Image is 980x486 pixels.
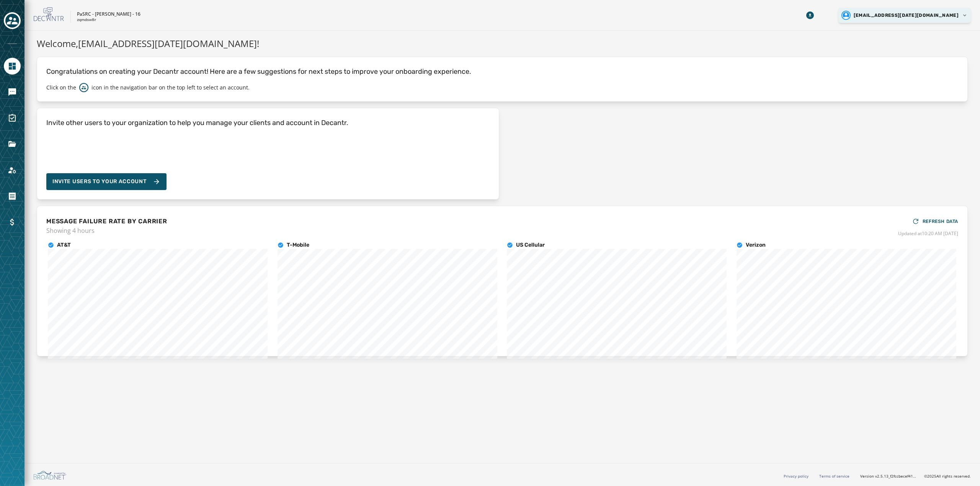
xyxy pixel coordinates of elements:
a: Navigate to Files [4,136,21,153]
span: REFRESH DATA [923,218,958,224]
p: PaSRC - [PERSON_NAME] - 16 [77,11,140,17]
h1: Welcome, [EMAIL_ADDRESS][DATE][DOMAIN_NAME] ! [37,37,968,50]
h4: US Cellular [516,241,545,249]
span: Version [860,473,918,479]
h4: AT&T [57,241,71,249]
button: Download Menu [803,8,817,22]
a: Navigate to Orders [4,188,21,205]
button: User settings [838,8,971,23]
p: Congratulations on creating your Decantr account! Here are a few suggestions for next steps to im... [46,66,958,77]
a: Navigate to Surveys [4,110,21,127]
a: Terms of service [819,473,849,479]
span: Updated at 10:20 AM [DATE] [898,231,958,237]
p: icon in the navigation bar on the top left to select an account. [91,84,250,91]
span: Invite Users to your account [52,178,147,185]
a: Navigate to Account [4,162,21,179]
h4: MESSAGE FAILURE RATE BY CARRIER [46,217,167,226]
button: Toggle account select drawer [4,12,21,29]
a: Navigate to Billing [4,214,21,231]
a: Navigate to Home [4,58,21,75]
h4: Verizon [746,241,766,249]
p: zqmdsw8r [77,17,96,23]
a: Navigate to Messaging [4,84,21,101]
a: Privacy policy [784,473,808,479]
p: Click on the [46,84,76,91]
span: [EMAIL_ADDRESS][DATE][DOMAIN_NAME] [854,12,959,18]
h4: T-Mobile [287,241,309,249]
span: © 2025 All rights reserved. [924,473,971,479]
h4: Invite other users to your organization to help you manage your clients and account in Decantr. [46,117,348,128]
span: v2.5.13_f2fccbecef41a56588405520c543f5f958952a99 [875,473,918,479]
span: Showing 4 hours [46,226,167,235]
button: REFRESH DATA [912,215,958,228]
button: Invite Users to your account [46,173,167,190]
